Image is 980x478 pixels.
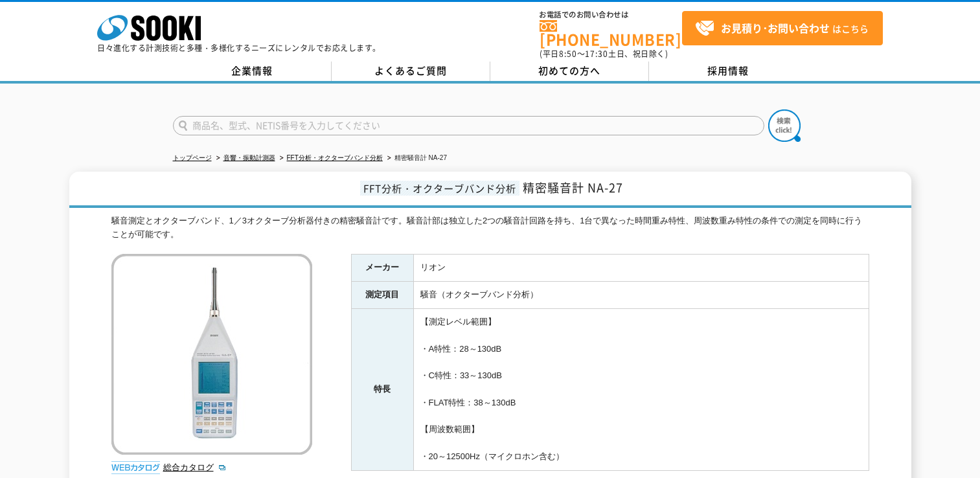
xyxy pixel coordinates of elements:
[695,19,869,38] span: はこちら
[332,62,490,81] a: よくあるご質問
[173,62,332,81] a: 企業情報
[540,20,682,47] a: [PHONE_NUMBER]
[721,20,830,36] strong: お見積り･お問い合わせ
[559,48,577,60] span: 8:50
[540,11,682,19] span: お電話でのお問い合わせは
[585,48,608,60] span: 17:30
[385,152,447,165] li: 精密騒音計 NA-27
[111,214,869,242] div: 騒音測定とオクターブバンド、1／3オクターブ分析器付きの精密騒音計です。騒音計部は独立した2つの騒音計回路を持ち、1台で異なった時間重み特性、周波数重み特性の条件での測定を同時に行うことが可能です。
[351,309,413,471] th: 特長
[351,255,413,282] th: メーカー
[287,154,383,161] a: FFT分析・オクターブバンド分析
[540,48,668,60] span: (平日 ～ 土日、祝日除く)
[111,461,160,474] img: webカタログ
[768,109,801,142] img: btn_search.png
[523,179,623,196] span: 精密騒音計 NA-27
[413,309,869,471] td: 【測定レベル範囲】 ・A特性：28～130dB ・C特性：33～130dB ・FLAT特性：38～130dB 【周波数範囲】 ・20～12500Hz（マイクロホン含む）
[173,154,212,161] a: トップページ
[490,62,649,81] a: 初めての方へ
[682,11,883,45] a: お見積り･お問い合わせはこちら
[413,282,869,309] td: 騒音（オクターブバンド分析）
[223,154,275,161] a: 音響・振動計測器
[351,282,413,309] th: 測定項目
[360,181,519,196] span: FFT分析・オクターブバンド分析
[649,62,808,81] a: 採用情報
[173,116,764,135] input: 商品名、型式、NETIS番号を入力してください
[413,255,869,282] td: リオン
[163,462,227,472] a: 総合カタログ
[97,44,381,52] p: 日々進化する計測技術と多種・多様化するニーズにレンタルでお応えします。
[538,63,600,78] span: 初めての方へ
[111,254,312,455] img: 精密騒音計 NA-27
